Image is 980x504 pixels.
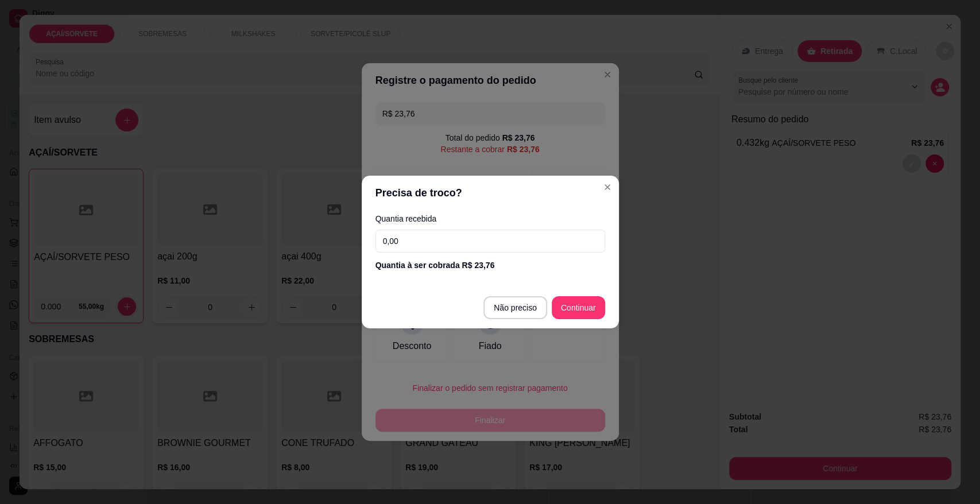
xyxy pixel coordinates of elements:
header: Precisa de troco? [362,176,619,210]
button: Não preciso [483,296,547,319]
button: Close [598,178,617,196]
div: Quantia à ser cobrada R$ 23,76 [375,259,605,271]
label: Quantia recebida [375,215,605,223]
button: Continuar [552,296,605,319]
